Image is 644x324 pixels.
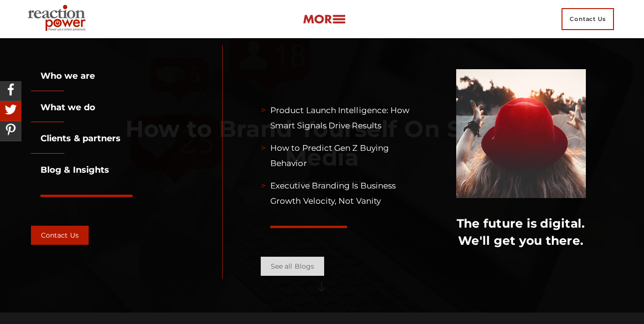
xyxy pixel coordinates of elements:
[31,102,95,113] a: What we do
[303,14,346,25] img: more-btn.png
[562,8,614,30] span: Contact Us
[2,121,19,138] img: Share On Pinterest
[31,71,95,81] a: Who we are
[457,216,585,248] a: The future is digital.We'll get you there.
[2,101,19,118] img: Share On Twitter
[31,133,121,144] a: Clients & partners
[270,143,389,168] a: How to Predict Gen Z Buying Behavior
[2,81,19,98] img: Share On Facebook
[31,165,109,175] a: Blog & Insights
[24,2,93,36] img: Executive Branding | Personal Branding Agency
[261,257,324,276] a: See all Blogs
[270,181,396,206] a: Executive Branding Is Business Growth Velocity, Not Vanity
[31,226,89,245] a: Contact Us
[270,105,409,130] a: Product Launch Intelligence: How Smart Signals Drive Results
